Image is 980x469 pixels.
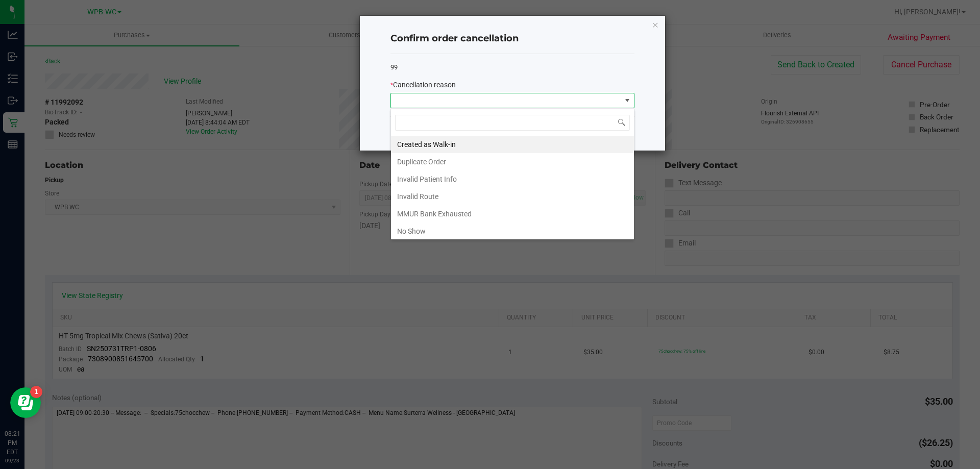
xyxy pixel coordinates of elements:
iframe: Resource center unread badge [30,386,42,398]
li: Created as Walk-in [391,136,634,153]
button: Close [652,18,659,31]
li: MMUR Bank Exhausted [391,205,634,223]
li: Invalid Route [391,188,634,205]
span: 99 [390,63,398,71]
span: Cancellation reason [393,81,456,89]
h4: Confirm order cancellation [390,32,634,45]
li: Duplicate Order [391,153,634,170]
li: Invalid Patient Info [391,170,634,188]
iframe: Resource center [10,387,41,418]
li: No Show [391,223,634,240]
